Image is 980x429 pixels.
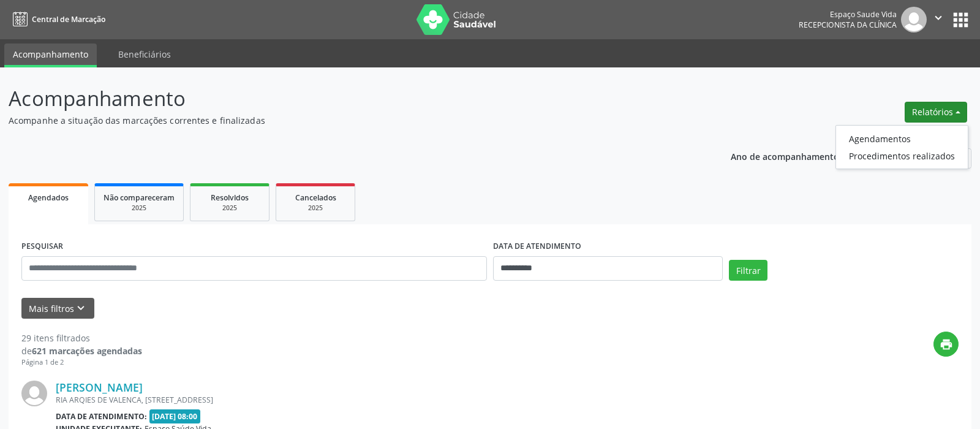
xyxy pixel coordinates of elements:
[28,192,69,203] span: Agendados
[836,130,968,147] a: Agendamentos
[4,44,97,67] a: Acompanhamento
[493,237,581,256] label: DATA DE ATENDIMENTO
[729,260,767,281] button: Filtrar
[21,344,142,357] div: de
[56,411,147,422] b: Data de atendimento:
[799,20,897,30] span: Recepcionista da clínica
[940,338,953,351] i: print
[9,83,682,114] p: Acompanhamento
[32,345,142,357] strong: 621 marcações agendadas
[295,192,336,203] span: Cancelados
[110,44,179,65] a: Beneficiários
[9,9,105,29] a: Central de Marcação
[905,102,967,123] button: Relatórios
[56,381,143,394] a: [PERSON_NAME]
[9,114,682,127] p: Acompanhe a situação das marcações correntes e finalizadas
[21,357,142,368] div: Página 1 de 2
[104,203,175,213] div: 2025
[74,302,88,315] i: keyboard_arrow_down
[731,148,839,164] p: Ano de acompanhamento
[799,9,897,20] div: Espaço Saude Vida
[32,14,105,25] span: Central de Marcação
[21,237,63,256] label: PESQUISAR
[199,203,260,213] div: 2025
[933,332,959,357] button: print
[835,125,968,169] ul: Relatórios
[836,147,968,164] a: Procedimentos realizados
[901,7,927,32] img: img
[21,381,47,406] img: img
[927,7,950,32] button: 
[932,11,945,25] i: 
[21,298,94,319] button: Mais filtroskeyboard_arrow_down
[104,192,175,203] span: Não compareceram
[950,9,971,31] button: apps
[211,192,249,203] span: Resolvidos
[21,332,142,344] div: 29 itens filtrados
[285,203,346,213] div: 2025
[56,395,775,405] div: RIA ARQIES DE VALENCA, [STREET_ADDRESS]
[149,409,201,423] span: [DATE] 08:00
